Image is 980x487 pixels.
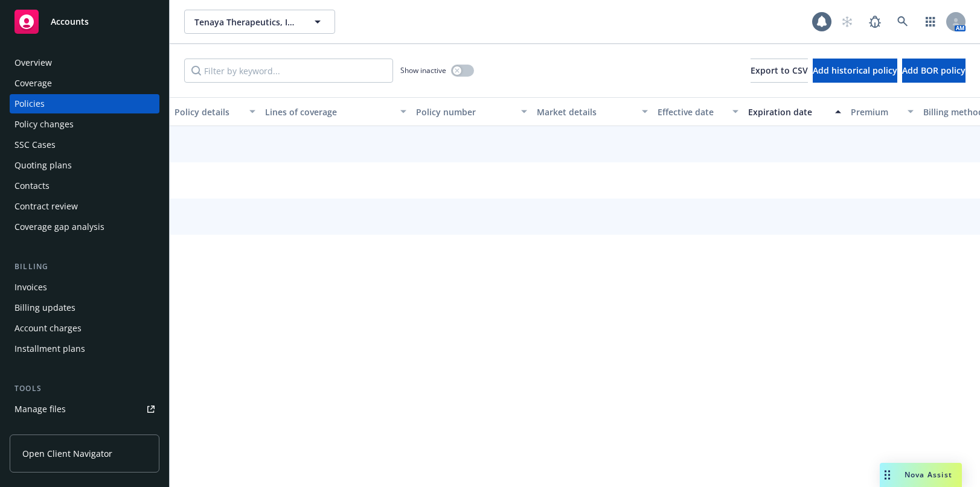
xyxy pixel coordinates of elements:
input: Filter by keyword... [184,59,393,83]
a: Contract review [10,197,159,216]
a: Quoting plans [10,156,159,175]
div: Premium [851,106,900,118]
div: Expiration date [748,106,828,118]
a: Coverage [10,74,159,93]
div: Policies [14,94,45,113]
a: Billing updates [10,298,159,317]
a: Accounts [10,5,159,39]
div: Contract review [14,197,78,216]
button: Effective date [653,97,743,126]
a: Manage files [10,399,159,419]
div: Effective date [658,106,725,118]
button: Export to CSV [751,59,808,83]
button: Premium [846,97,918,126]
span: Open Client Navigator [22,447,112,460]
span: Export to CSV [751,65,808,76]
a: Policies [10,94,159,113]
button: Nova Assist [880,463,962,487]
span: Add BOR policy [902,65,966,76]
div: Policy details [175,106,242,118]
div: Quoting plans [14,156,72,175]
span: Tenaya Therapeutics, Inc. [194,16,299,28]
span: Accounts [51,17,89,27]
button: Policy details [170,97,260,126]
a: Search [891,10,915,34]
div: Market details [537,106,635,118]
a: Policy changes [10,115,159,134]
div: Policy changes [14,115,74,134]
a: Installment plans [10,339,159,358]
span: Nova Assist [905,469,952,480]
a: Start snowing [835,10,859,34]
div: Drag to move [880,463,895,487]
div: Overview [14,53,52,72]
a: Switch app [918,10,943,34]
div: Tools [10,383,159,395]
a: Contacts [10,176,159,196]
a: Policy checking [10,420,159,439]
div: Contacts [14,176,50,196]
div: Lines of coverage [265,106,393,118]
button: Tenaya Therapeutics, Inc. [184,10,335,34]
div: Invoices [14,278,47,297]
button: Add historical policy [813,59,897,83]
div: Policy checking [14,420,75,439]
button: Lines of coverage [260,97,411,126]
div: Policy number [416,106,514,118]
a: Coverage gap analysis [10,217,159,237]
span: Show inactive [400,65,446,75]
button: Expiration date [743,97,846,126]
div: Coverage [14,74,52,93]
span: Add historical policy [813,65,897,76]
div: Billing updates [14,298,75,317]
a: Overview [10,53,159,72]
div: SSC Cases [14,135,56,154]
div: Manage files [14,399,66,419]
a: Account charges [10,319,159,338]
div: Account charges [14,319,82,338]
div: Installment plans [14,339,85,358]
div: Billing [10,261,159,273]
a: SSC Cases [10,135,159,154]
button: Market details [532,97,653,126]
button: Policy number [411,97,532,126]
div: Coverage gap analysis [14,217,104,237]
a: Invoices [10,278,159,297]
button: Add BOR policy [902,59,966,83]
a: Report a Bug [863,10,887,34]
